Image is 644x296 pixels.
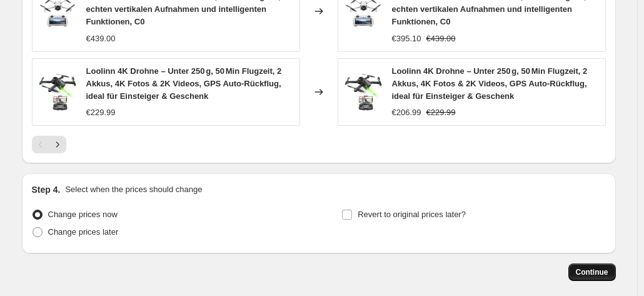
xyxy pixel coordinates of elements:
[32,183,61,196] h2: Step 4.
[345,73,382,111] img: 51fNqyCelXL_80x.jpg
[426,106,456,119] strike: €229.99
[358,210,466,219] span: Revert to original prices later?
[86,106,116,119] div: €229.99
[86,66,282,101] span: Loolinn 4K Drohne – Unter 250 g, 50 Min Flugzeit, 2 Akkus, 4K Fotos & 2K Videos, GPS Auto-Rückflu...
[86,33,116,45] div: €439.00
[39,73,76,111] img: 51fNqyCelXL_80x.jpg
[392,66,588,101] span: Loolinn 4K Drohne – Unter 250 g, 50 Min Flugzeit, 2 Akkus, 4K Fotos & 2K Videos, GPS Auto-Rückflu...
[568,263,616,281] button: Continue
[576,267,608,277] span: Continue
[32,136,66,153] nav: Pagination
[49,136,66,153] button: Next
[392,33,421,45] div: €395.10
[392,106,421,119] div: €206.99
[48,210,118,219] span: Change prices now
[48,227,119,237] span: Change prices later
[65,183,202,196] p: Select when the prices should change
[426,33,456,45] strike: €439.00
